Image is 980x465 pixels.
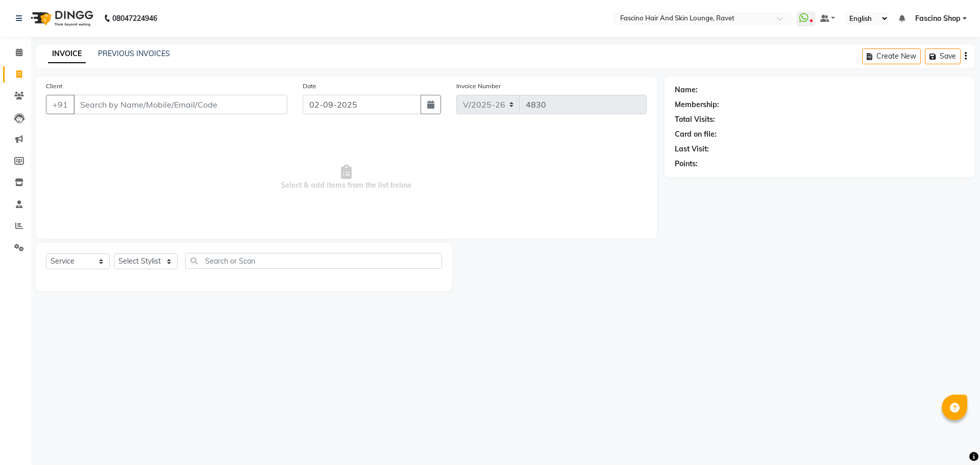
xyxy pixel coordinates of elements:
a: PREVIOUS INVOICES [98,49,170,58]
iframe: chat widget [937,424,970,455]
div: Membership: [675,99,719,110]
input: Search by Name/Mobile/Email/Code [73,95,287,114]
div: Total Visits: [675,114,715,125]
b: 08047224946 [112,4,157,33]
div: Points: [675,159,698,169]
span: Fascino Shop [915,13,961,24]
button: Create New [862,48,921,64]
a: INVOICE [48,45,86,63]
label: Date [303,82,316,91]
img: logo [26,4,96,33]
label: Invoice Number [456,82,501,91]
button: Save [925,48,961,64]
div: Card on file: [675,129,717,140]
span: Select & add items from the list below [46,126,647,228]
button: +91 [46,95,75,114]
div: Name: [675,85,698,95]
label: Client [46,82,62,91]
input: Search or Scan [185,253,442,269]
div: Last Visit: [675,144,709,154]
